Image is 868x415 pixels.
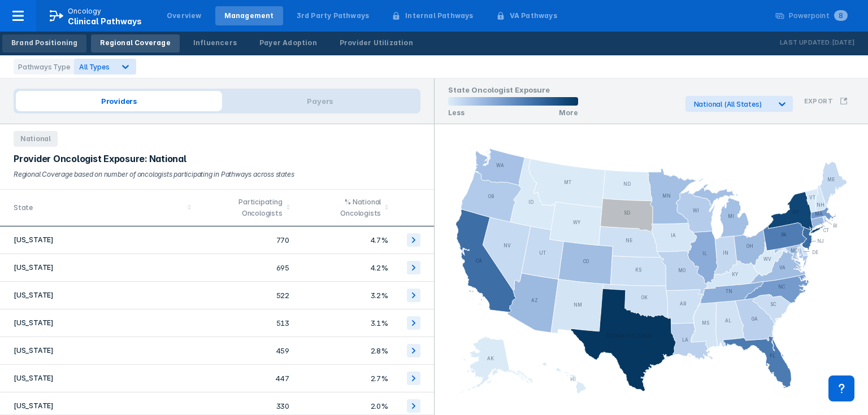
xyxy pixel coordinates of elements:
[288,6,379,25] a: 3rd Party Pathways
[14,131,58,147] span: National
[296,365,395,392] td: 2.7%
[197,226,296,254] td: 770
[259,38,317,48] div: Payer Adoption
[100,38,170,48] div: Regional Coverage
[14,59,74,75] div: Pathways Type
[804,97,833,105] h3: Export
[197,337,296,365] td: 459
[780,37,832,49] p: Last Updated:
[2,34,86,53] a: Brand Positioning
[510,11,557,21] div: VA Pathways
[448,108,465,117] p: Less
[832,37,854,49] p: [DATE]
[559,108,578,117] p: More
[296,309,395,337] td: 3.1%
[197,309,296,337] td: 513
[296,337,395,365] td: 2.8%
[296,254,395,282] td: 4.2%
[14,169,420,180] div: Regional Coverage based on number of oncologists participating in Pathways across states
[197,282,296,309] td: 522
[11,38,77,48] div: Brand Positioning
[14,154,420,164] div: Provider Oncologist Exposure: National
[789,11,848,21] div: Powerpoint
[296,282,395,309] td: 3.2%
[303,196,381,219] div: % National Oncologists
[197,254,296,282] td: 695
[296,226,395,254] td: 4.7%
[797,90,854,112] button: Export
[215,6,283,25] a: Management
[405,11,473,21] div: Internal Pathways
[340,38,413,48] div: Provider Utilization
[16,91,222,111] span: Providers
[158,6,211,25] a: Overview
[14,202,184,213] div: State
[694,100,770,108] div: National (All States)
[297,11,370,21] div: 3rd Party Pathways
[250,34,326,53] a: Payer Adoption
[91,34,179,53] a: Regional Coverage
[204,196,283,219] div: Participating Oncologists
[448,85,578,97] h1: State Oncologist Exposure
[193,38,237,48] div: Influencers
[331,34,422,53] a: Provider Utilization
[68,6,102,16] p: Oncology
[828,375,854,401] div: Contact Support
[68,16,142,26] span: Clinical Pathways
[224,11,274,21] div: Management
[834,10,848,21] span: 8
[197,365,296,392] td: 447
[167,11,202,21] div: Overview
[184,34,246,53] a: Influencers
[222,91,418,111] span: Payers
[79,63,109,71] span: All Types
